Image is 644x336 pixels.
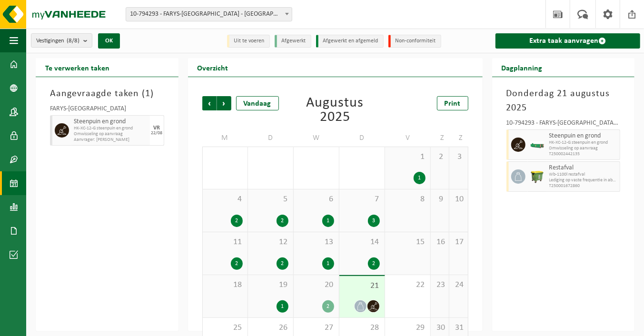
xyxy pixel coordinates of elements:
span: Wb-1100l restafval [549,172,618,178]
span: Restafval [549,164,618,172]
span: 21 [344,281,380,291]
span: 2 [436,152,444,162]
div: 2 [322,300,334,313]
div: 10-794293 - FARYS-[GEOGRAPHIC_DATA] - [GEOGRAPHIC_DATA] [506,120,621,129]
span: 22 [390,280,426,290]
span: 24 [454,280,463,290]
td: M [202,129,248,147]
div: 2 [368,257,380,270]
span: 26 [253,323,288,333]
div: VR [153,125,160,131]
li: Uit te voeren [227,35,270,48]
h2: Overzicht [188,58,238,77]
h2: Dagplanning [492,58,552,77]
span: 23 [436,280,444,290]
span: 7 [344,194,380,205]
span: 1 [145,89,150,99]
li: Afgewerkt en afgemeld [316,35,384,48]
div: 2 [277,215,288,227]
div: 1 [322,257,334,270]
h2: Te verwerken taken [36,58,119,77]
span: 14 [344,237,380,247]
span: 6 [298,194,334,205]
span: 3 [454,152,463,162]
span: Print [445,100,461,108]
span: 9 [436,194,444,205]
span: 1 [390,152,426,162]
span: 5 [253,194,288,205]
span: 10-794293 - FARYS-ASSE - ASSE [126,8,292,21]
span: 11 [208,237,243,247]
span: T250002442135 [549,151,618,157]
td: Z [449,129,468,147]
img: HK-XC-12-GN-00 [530,141,545,148]
span: T250001672860 [549,183,618,189]
span: 25 [208,323,243,333]
span: 28 [344,323,380,333]
span: Vorige [202,96,217,110]
li: Afgewerkt [275,35,311,48]
div: 1 [322,215,334,227]
span: 19 [253,280,288,290]
div: 2 [231,215,243,227]
span: HK-XC-12-G steenpuin en grond [74,126,148,131]
span: Omwisseling op aanvraag [74,131,148,137]
span: 20 [298,280,334,290]
button: OK [98,33,120,49]
span: 8 [390,194,426,205]
td: Z [431,129,449,147]
div: 1 [277,300,288,313]
button: Vestigingen(8/8) [31,33,92,48]
div: 1 [414,172,426,184]
span: 10 [454,194,463,205]
count: (8/8) [67,38,79,44]
span: Aanvrager: [PERSON_NAME] [74,137,148,143]
td: V [385,129,431,147]
span: 16 [436,237,444,247]
span: 31 [454,323,463,333]
td: D [248,129,294,147]
span: 4 [208,194,243,205]
span: 15 [390,237,426,247]
span: Vestigingen [36,34,79,48]
span: 27 [298,323,334,333]
img: WB-1100-HPE-GN-50 [530,169,545,184]
span: 13 [298,237,334,247]
span: Volgende [217,96,231,110]
span: 29 [390,323,426,333]
span: 30 [436,323,444,333]
div: Vandaag [236,96,279,110]
a: Print [437,96,468,110]
span: 12 [253,237,288,247]
td: W [294,129,339,147]
div: FARYS-[GEOGRAPHIC_DATA] [50,106,164,115]
div: 2 [277,257,288,270]
span: Lediging op vaste frequentie in abonnement [549,178,618,183]
span: 18 [208,280,243,290]
div: 3 [368,215,380,227]
div: Augustus 2025 [292,96,378,125]
td: D [339,129,385,147]
span: Steenpuin en grond [549,132,618,140]
span: 10-794293 - FARYS-ASSE - ASSE [126,7,292,21]
span: HK-XC-12-G steenpuin en grond [549,140,618,146]
div: 22/08 [151,131,162,136]
h3: Donderdag 21 augustus 2025 [506,87,621,115]
li: Non-conformiteit [388,35,441,48]
span: 17 [454,237,463,247]
h3: Aangevraagde taken ( ) [50,87,164,101]
div: 2 [231,257,243,270]
span: Steenpuin en grond [74,118,148,126]
span: Omwisseling op aanvraag [549,146,618,151]
a: Extra taak aanvragen [495,33,641,49]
